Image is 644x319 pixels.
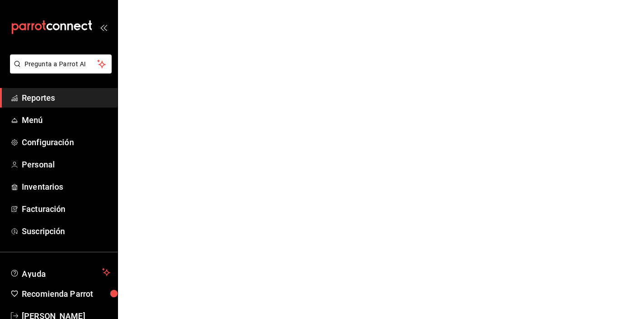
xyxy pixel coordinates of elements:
span: Inventarios [22,181,110,193]
span: Configuración [22,136,110,148]
span: Personal [22,158,110,171]
span: Pregunta a Parrot AI [25,59,98,69]
span: Facturación [22,203,110,215]
a: Pregunta a Parrot AI [6,66,112,75]
button: Pregunta a Parrot AI [10,54,112,74]
span: Ayuda [22,267,98,278]
span: Recomienda Parrot [22,288,110,300]
button: open_drawer_menu [100,24,107,31]
span: Menú [22,114,110,126]
span: Suscripción [22,225,110,237]
span: Reportes [22,92,110,104]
